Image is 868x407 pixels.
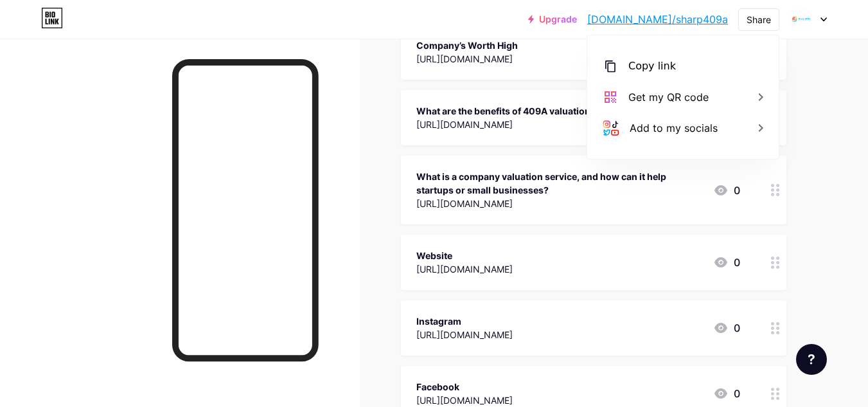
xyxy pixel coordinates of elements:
[416,328,513,341] div: [URL][DOMAIN_NAME]
[416,118,635,131] div: [URL][DOMAIN_NAME]
[630,120,718,136] div: Add to my socials
[713,386,740,401] div: 0
[628,89,709,105] div: Get my QR code
[713,320,740,336] div: 0
[416,380,513,393] div: Facebook
[416,262,513,276] div: [URL][DOMAIN_NAME]
[713,183,740,198] div: 0
[528,14,577,24] a: Upgrade
[713,255,740,270] div: 0
[587,12,728,27] a: [DOMAIN_NAME]/sharp409a
[416,393,513,407] div: [URL][DOMAIN_NAME]
[416,249,513,262] div: Website
[747,13,771,26] div: Share
[789,7,813,32] img: sharp409a
[416,197,703,210] div: [URL][DOMAIN_NAME]
[416,170,703,197] div: What is a company valuation service, and how can it help startups or small businesses?
[416,314,513,328] div: Instagram
[416,52,703,66] div: [URL][DOMAIN_NAME]
[416,104,635,118] div: What are the benefits of 409A valuation services?
[628,59,676,74] div: Copy link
